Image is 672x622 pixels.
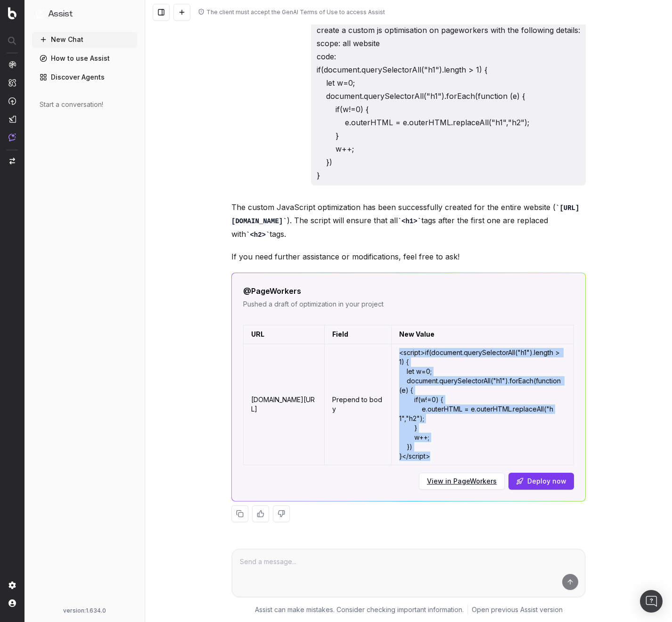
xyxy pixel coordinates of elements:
button: New Chat [32,32,137,47]
button: Deploy now [508,473,574,490]
h1: Assist [48,8,73,21]
div: Open Intercom Messenger [640,590,663,613]
th: URL [244,325,325,344]
button: Assist [36,8,133,21]
img: Botify assist logo [217,204,226,214]
td: <script>if(document.querySelectorAll("h1").length > 1) { let w=0; document.querySelectorAll("h1")... [391,344,574,465]
img: Botify logo [8,7,16,19]
div: version: 1.634.0 [36,607,133,614]
p: create a custom js optimisation on pageworkers with the following details: scope: all website cod... [317,24,580,182]
p: The custom JavaScript optimization has been successfully created for the entire website ( ). The ... [231,201,586,241]
img: Setting [8,582,16,589]
img: Activation [8,97,16,105]
a: How to use Assist [32,51,137,66]
img: Analytics [8,61,16,68]
code: <h1> [398,218,421,225]
a: Discover Agents [32,70,137,85]
a: Open previous Assist version [472,605,563,614]
img: Assist [36,9,44,18]
img: My account [8,599,16,607]
a: View in PageWorkers [427,477,497,486]
p: Pushed a draft of optimization in your project [243,299,574,309]
img: Intelligence [8,79,16,87]
td: [DOMAIN_NAME][URL] [244,344,325,465]
div: @PageWorkers [243,284,574,298]
th: New Value [391,325,574,344]
div: The client must accept the GenAI Terms of Use to access Assist [206,8,385,16]
td: Prepend to body [325,344,391,465]
div: Start a conversation! [40,100,130,109]
img: Switch project [9,158,15,164]
img: Studio [8,115,16,123]
code: <h2> [246,231,270,239]
button: View in PageWorkers [419,473,505,490]
th: Field [325,325,391,344]
p: Assist can make mistakes. Consider checking important information. [255,605,464,614]
p: If you need further assistance or modifications, feel free to ask! [231,250,586,263]
img: Assist [8,133,16,141]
